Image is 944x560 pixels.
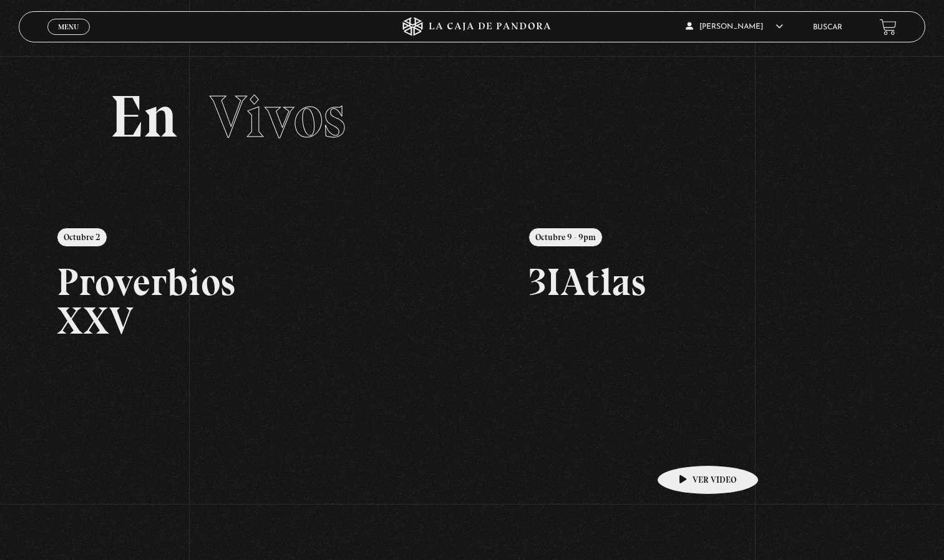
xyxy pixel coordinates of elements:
a: Buscar [813,24,842,31]
span: Menu [58,23,79,31]
span: [PERSON_NAME] [686,23,783,31]
span: Vivos [210,81,346,152]
a: View your shopping cart [880,18,897,35]
h2: En [110,87,835,147]
span: Cerrar [54,34,83,42]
